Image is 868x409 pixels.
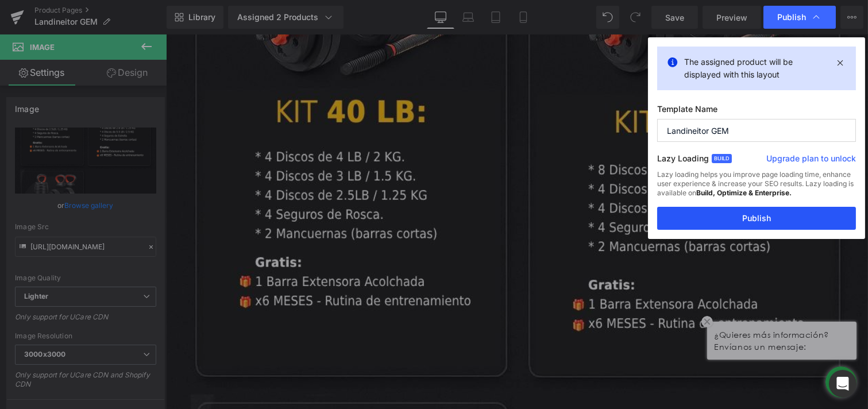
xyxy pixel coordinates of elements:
[657,104,856,119] label: Template Name
[829,370,857,398] div: Open Intercom Messenger
[548,294,684,318] p: ¿Quieres más información? Envíanos un mensaje:
[777,12,806,22] span: Publish
[657,170,856,207] div: Lazy loading helps you improve page loading time, enhance user experience & increase your SEO res...
[712,154,732,163] span: Build
[657,207,856,230] button: Publish
[657,151,709,170] label: Lazy Loading
[766,153,856,169] a: Upgrade plan to unlock
[684,56,829,81] p: The assigned product will be displayed with this layout
[696,188,792,197] strong: Build, Optimize & Enterprise.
